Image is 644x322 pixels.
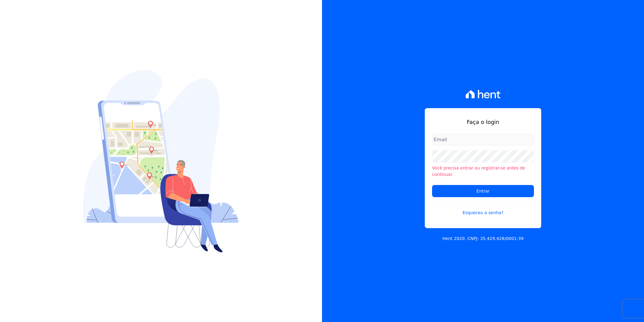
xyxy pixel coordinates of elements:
[432,185,534,197] input: Entrar
[442,235,524,242] p: Hent 2020. CNPJ: 35.429.428/0001-39
[432,202,534,216] a: Esqueceu a senha?
[432,165,534,178] li: Você precisa entrar ou registrar-se antes de continuar.
[83,70,239,252] img: Login
[432,118,534,126] h1: Faça o login
[432,133,534,146] input: Email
